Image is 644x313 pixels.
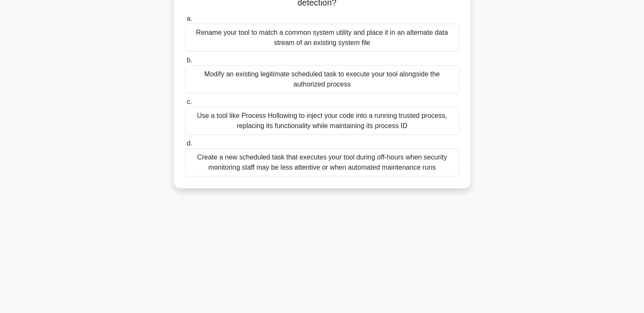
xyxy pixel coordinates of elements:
[187,56,192,64] span: b.
[185,148,459,176] div: Create a new scheduled task that executes your tool during off-hours when security monitoring sta...
[187,98,192,105] span: c.
[187,140,192,147] span: d.
[185,65,459,93] div: Modify an existing legitimate scheduled task to execute your tool alongside the authorized process
[185,107,459,135] div: Use a tool like Process Hollowing to inject your code into a running trusted process, replacing i...
[187,15,192,22] span: a.
[185,24,459,52] div: Rename your tool to match a common system utility and place it in an alternate data stream of an ...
